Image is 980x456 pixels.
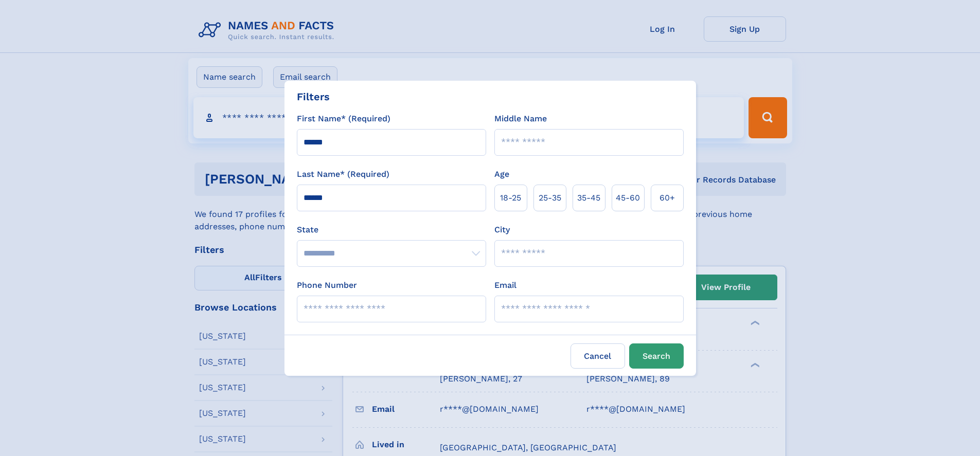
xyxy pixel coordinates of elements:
[494,279,516,291] label: Email
[297,224,486,236] label: State
[571,343,625,369] label: Cancel
[297,279,357,291] label: Phone Number
[297,168,389,180] label: Last Name* (Required)
[494,224,510,236] label: City
[494,168,509,180] label: Age
[500,192,521,204] span: 18‑25
[297,89,330,104] div: Filters
[494,113,547,125] label: Middle Name
[616,192,640,204] span: 45‑60
[660,192,675,204] span: 60+
[297,113,390,125] label: First Name* (Required)
[577,192,600,204] span: 35‑45
[539,192,561,204] span: 25‑35
[629,343,684,369] button: Search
